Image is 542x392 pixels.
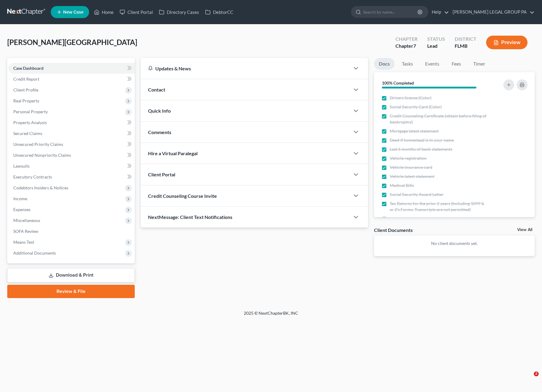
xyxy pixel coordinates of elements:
[8,226,135,237] a: SOFA Review
[13,87,38,92] span: Client Profile
[148,193,217,199] span: Credit Counseling Course Invite
[455,36,476,43] div: District
[8,117,135,128] a: Property Analysis
[13,218,40,223] span: Miscellaneous
[455,43,476,50] div: FLMB
[8,63,135,74] a: Case Dashboard
[63,10,83,14] span: New Case
[8,150,135,161] a: Unsecured Nonpriority Claims
[517,228,532,232] a: View All
[148,65,343,72] div: Updates & News
[390,155,427,161] span: Vehicle registration
[13,153,71,158] span: Unsecured Nonpriority Claims
[390,128,439,134] span: Mortgage latest statement
[13,239,34,245] span: Means Test
[390,113,489,125] span: Credit Counseling Certificate (obtain before filing of bankruptcy)
[148,108,171,114] span: Quick Info
[13,229,38,234] span: SOFA Review
[148,150,198,156] span: Hire a Virtual Paralegal
[397,58,418,70] a: Tasks
[486,36,527,49] button: Preview
[390,137,454,143] span: Deed if homestead is in your name
[420,58,444,70] a: Events
[13,185,68,190] span: Codebtors Insiders & Notices
[7,38,137,47] span: [PERSON_NAME][GEOGRAPHIC_DATA]
[468,58,490,70] a: Timer
[390,182,414,188] span: Medical Bills
[13,109,48,114] span: Personal Property
[99,310,443,321] div: 2025 © NextChapterBK, INC
[374,58,395,70] a: Docs
[427,43,445,50] div: Lead
[13,207,31,212] span: Expenses
[390,216,419,222] span: HOA statement
[521,371,536,386] iframe: Intercom live chat
[8,172,135,182] a: Executory Contracts
[395,43,418,50] div: Chapter
[13,163,30,169] span: Lawsuits
[534,371,539,376] span: 2
[7,268,135,282] a: Download & Print
[447,58,466,70] a: Fees
[390,146,452,152] span: Last 6 months of bank statements
[390,104,442,110] span: Social Security Card (Color)
[13,196,27,201] span: Income
[390,173,434,179] span: Vehicle latest statement
[390,191,444,198] span: Social Security Award Letter
[117,7,156,18] a: Client Portal
[390,164,432,170] span: Vehicle insurance card
[8,139,135,150] a: Unsecured Priority Claims
[8,161,135,172] a: Lawsuits
[202,7,236,18] a: DebtorCC
[13,120,47,125] span: Property Analysis
[382,80,414,85] strong: 100% Completed
[13,131,42,136] span: Secured Claims
[8,74,135,85] a: Credit Report
[390,201,489,213] span: Tax Returns for the prior 2 years (Including 1099 & w-2's Forms. Transcripts are not permitted)
[148,172,175,177] span: Client Portal
[13,98,39,103] span: Real Property
[13,174,52,179] span: Executory Contracts
[13,76,39,82] span: Credit Report
[13,66,44,71] span: Case Dashboard
[148,87,165,92] span: Contact
[363,6,418,18] input: Search by name...
[7,285,135,298] a: Review & File
[413,43,416,49] span: 7
[427,36,445,43] div: Status
[429,7,449,18] a: Help
[374,227,413,233] div: Client Documents
[148,129,171,135] span: Comments
[13,142,63,147] span: Unsecured Priority Claims
[91,7,117,18] a: Home
[379,240,530,246] p: No client documents yet.
[13,250,56,255] span: Additional Documents
[156,7,202,18] a: Directory Cases
[8,128,135,139] a: Secured Claims
[390,95,431,101] span: Drivers license (Color)
[395,36,418,43] div: Chapter
[148,214,232,220] span: NextMessage: Client Text Notifications
[450,7,534,18] a: [PERSON_NAME] LEGAL GROUP PA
